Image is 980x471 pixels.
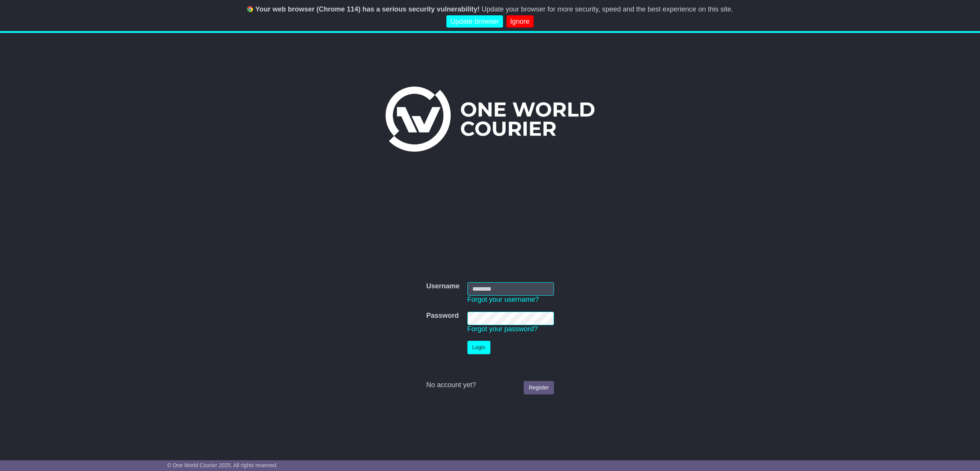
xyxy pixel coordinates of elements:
img: One World [385,87,595,152]
div: No account yet? [426,381,554,389]
button: Login [467,341,490,354]
label: Username [426,282,459,291]
a: Register [524,381,554,394]
a: Forgot your password? [467,325,538,333]
a: Forgot your username? [467,296,539,303]
a: Ignore [506,15,534,28]
span: Update your browser for more security, speed and the best experience on this site. [482,5,733,13]
span: © One World Courier 2025. All rights reserved. [167,462,278,468]
label: Password [426,312,459,320]
b: Your web browser (Chrome 114) has a serious security vulnerability! [255,5,480,13]
a: Update browser [446,15,503,28]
